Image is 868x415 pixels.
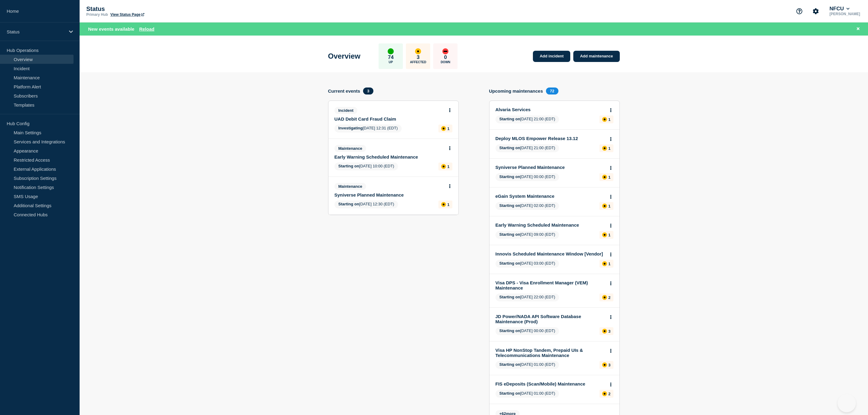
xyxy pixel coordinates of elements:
iframe: Help Scout Beacon - Open [838,394,856,412]
span: Starting on [499,117,520,121]
span: [DATE] 21:00 (EDT) [496,144,559,152]
button: Support [793,5,806,18]
div: up [388,48,394,54]
p: Status [7,29,65,34]
div: affected [441,126,446,131]
a: Early Warning Scheduled Maintenance [335,154,444,159]
a: Early Warning Scheduled Maintenance [496,222,605,228]
div: affected [602,117,607,122]
span: [DATE] 09:00 (EDT) [496,231,559,239]
p: Affected [410,60,426,64]
a: Add maintenance [573,51,619,62]
div: affected [602,295,607,300]
div: affected [602,329,607,334]
span: Starting on [499,362,520,367]
a: FIS eDeposits (Scan/Mobile) Maintenance [496,381,605,386]
a: UAD Debit Card Fraud Claim [335,116,444,122]
a: Add incident [533,51,570,62]
span: [DATE] 21:00 (EDT) [496,115,559,123]
span: Starting on [499,261,520,266]
div: affected [602,261,607,266]
span: 3 [363,87,373,94]
span: Starting on [338,164,359,168]
p: Primary Hub [86,12,108,17]
span: [DATE] 03:00 (EDT) [496,260,559,268]
span: Starting on [499,146,520,150]
div: down [442,48,448,54]
p: 1 [608,233,610,237]
a: JD Power/NADA API Software Database Maintenance (Prod) [496,314,605,324]
span: [DATE] 12:31 (EDT) [335,125,402,132]
p: 1 [608,204,610,208]
p: 1 [608,146,610,151]
p: 1 [608,117,610,122]
div: affected [602,362,607,367]
span: Maintenance [335,183,366,190]
p: 2 [608,392,610,396]
span: [DATE] 02:00 (EDT) [496,202,559,210]
span: Starting on [499,391,520,396]
p: Down [441,60,450,64]
span: Maintenance [335,145,366,152]
span: Starting on [499,328,520,333]
p: 74 [388,54,394,60]
p: 3 [608,363,610,367]
p: 1 [608,262,610,266]
span: Incident [335,107,358,114]
span: 72 [546,87,558,94]
p: Up [389,60,393,64]
button: Reload [139,26,154,32]
p: 1 [447,164,449,169]
a: Syniverse Planned Maintenance [335,192,444,197]
a: Visa DPS - Visa Enrollment Manager (VEM) Maintenance [496,280,605,290]
h4: Upcoming maintenances [489,88,543,94]
div: affected [415,48,421,54]
span: Starting on [499,203,520,208]
span: [DATE] 22:00 (EDT) [496,293,559,301]
span: [DATE] 12:30 (EDT) [335,201,398,208]
a: Syniverse Planned Maintenance [496,165,605,170]
p: 1 [447,126,449,131]
p: 0 [444,54,447,60]
h4: Current events [328,88,360,94]
div: affected [602,391,607,396]
div: affected [602,204,607,208]
p: 2 [608,295,610,300]
span: Starting on [499,232,520,237]
button: Account settings [809,5,822,18]
a: Innovis Scheduled Maintenance Window [Vendor] [496,251,605,256]
button: NFCU [828,6,851,12]
p: [PERSON_NAME] [828,12,861,16]
a: eGain System Maintenance [496,194,605,199]
p: 1 [608,175,610,180]
span: [DATE] 01:00 (EDT) [496,390,559,398]
span: [DATE] 00:00 (EDT) [496,327,559,335]
a: Alvaria Services [496,107,605,112]
a: Deploy MLOS Empower Release 13.12 [496,136,605,141]
span: Starting on [499,174,520,179]
span: Starting on [499,295,520,299]
p: Status [86,5,208,12]
span: New events available [88,26,134,32]
span: Investigating [338,126,363,130]
span: [DATE] 00:00 (EDT) [496,173,559,181]
p: 3 [417,54,420,60]
p: 3 [608,329,610,334]
div: affected [441,164,446,169]
a: Visa HP NonStop Tandem, Prepaid UIs & Telecommunications Maintenance [496,348,605,358]
span: [DATE] 10:00 (EDT) [335,163,398,170]
p: 1 [447,202,449,207]
div: affected [602,232,607,237]
span: Starting on [338,202,359,206]
a: View Status Page [110,12,144,17]
div: affected [602,146,607,151]
span: [DATE] 01:00 (EDT) [496,361,559,369]
div: affected [441,202,446,207]
div: affected [602,175,607,180]
h1: Overview [328,52,361,60]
